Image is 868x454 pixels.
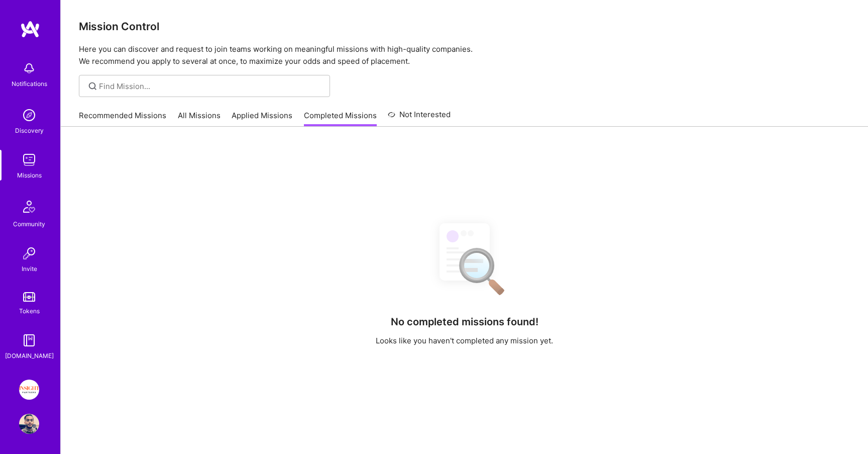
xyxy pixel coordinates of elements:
input: overall type: UNKNOWN_TYPE server type: NO_SERVER_DATA heuristic type: UNKNOWN_TYPE label: Find M... [99,81,322,92]
p: Looks like you haven't completed any mission yet. [376,335,553,346]
div: [DOMAIN_NAME] [5,350,54,361]
img: Insight Partners: Data & AI - Sourcing [19,380,39,400]
img: discovery [19,105,39,125]
img: logo [20,20,40,38]
div: Missions [17,170,42,180]
img: bell [19,58,39,78]
h4: No completed missions found! [391,316,538,328]
a: Applied Missions [232,110,292,127]
a: Completed Missions [304,110,377,127]
img: tokens [23,292,35,302]
div: Invite [22,263,37,274]
a: Not Interested [388,109,451,127]
img: User Avatar [19,414,39,434]
div: Discovery [15,125,44,136]
img: No Results [422,214,507,302]
div: Tokens [19,306,40,316]
img: teamwork [19,150,39,170]
a: All Missions [178,110,221,127]
img: Invite [19,243,39,263]
p: Here you can discover and request to join teams working on meaningful missions with high-quality ... [79,43,850,67]
img: guide book [19,330,39,350]
a: Insight Partners: Data & AI - Sourcing [17,380,42,400]
i: icon SearchGrey [87,80,98,92]
a: Recommended Missions [79,110,166,127]
div: Notifications [12,78,47,89]
div: Community [13,219,45,229]
h3: Mission Control [79,20,850,33]
a: User Avatar [17,414,42,434]
img: Community [17,195,41,219]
